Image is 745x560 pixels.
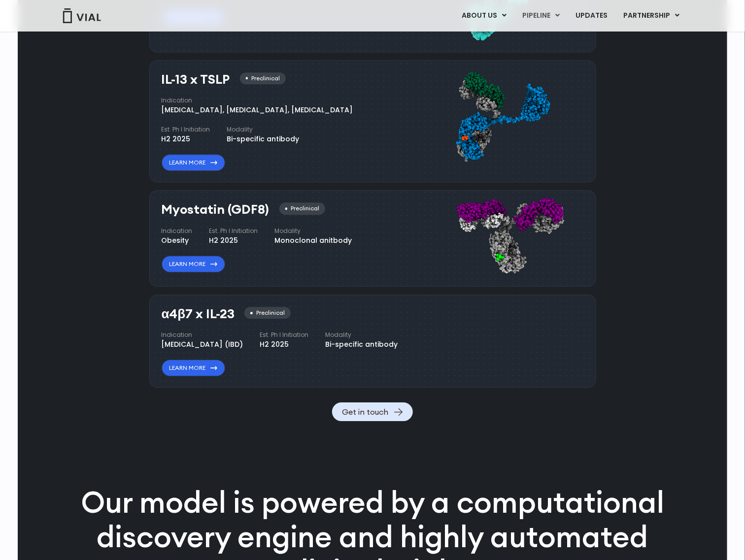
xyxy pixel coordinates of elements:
div: Preclinical [244,307,290,319]
h3: IL-13 x TSLP [162,72,230,87]
h4: Est. Ph I Initiation [162,125,210,134]
h4: Indication [162,227,193,235]
div: Preclinical [240,72,286,85]
h4: Est. Ph I Initiation [209,227,258,235]
h3: α4β7 x IL-23 [162,307,235,321]
div: H2 2025 [162,134,210,144]
a: Learn More [162,256,225,272]
a: Learn More [162,360,225,376]
div: Bi-specific antibody [326,339,398,350]
h4: Est. Ph I Initiation [260,330,309,339]
h4: Indication [162,330,243,339]
a: Learn More [162,154,225,171]
div: [MEDICAL_DATA], [MEDICAL_DATA], [MEDICAL_DATA] [162,105,353,115]
h4: Indication [162,96,353,105]
a: Get in touch [332,402,413,421]
h3: Myostatin (GDF8) [162,202,270,217]
a: PARTNERSHIPMenu Toggle [615,7,687,24]
div: Obesity [162,235,193,246]
div: [MEDICAL_DATA] (IBD) [162,339,243,350]
img: Vial Logo [62,8,102,23]
a: ABOUT USMenu Toggle [454,7,514,24]
a: PIPELINEMenu Toggle [514,7,567,24]
div: H2 2025 [209,235,258,246]
a: UPDATES [568,7,615,24]
div: H2 2025 [260,339,309,350]
div: Preclinical [279,202,325,215]
div: Monoclonal anitbody [275,235,352,246]
h4: Modality [275,227,352,235]
h4: Modality [326,330,398,339]
div: Bi-specific antibody [227,134,300,144]
h4: Modality [227,125,300,134]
